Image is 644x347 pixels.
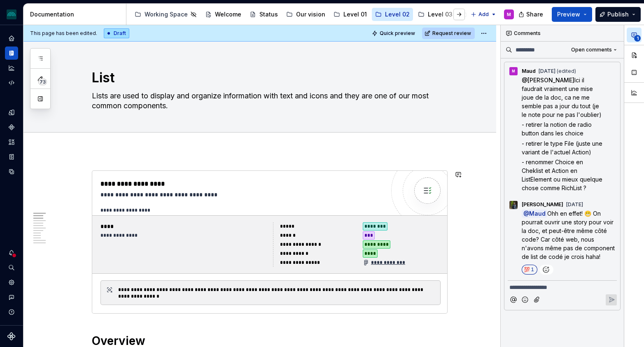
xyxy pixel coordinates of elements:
a: Code automation [5,76,18,89]
span: 💯 [524,266,529,273]
div: Our vision [296,10,325,19]
div: Composer editor [508,280,617,292]
a: Storybook stories [5,150,18,163]
textarea: Lists are used to display and organize information with text and icons and they are one of our mo... [90,89,446,112]
div: Welcome [215,10,241,19]
a: Design tokens [5,106,18,119]
div: Level 01 [343,10,367,19]
img: 418c6d47-6da6-4103-8b13-b5999f8989a1.png [7,9,16,19]
textarea: List [90,68,446,88]
a: Analytics [5,61,18,75]
span: This page has been edited. [30,30,97,37]
span: @ [522,210,547,218]
a: Components [5,121,18,134]
span: Share [526,10,543,19]
button: Request review [422,28,475,39]
button: Add [468,9,499,20]
a: Working Space [131,8,200,21]
span: Ici il faudrait vraiment une mise joue de la doc, ca ne me semble pas a jour du tout (je le note ... [522,77,602,118]
button: Add emoji [520,294,531,305]
div: Status [259,10,278,19]
a: Status [246,8,281,21]
span: Open comments [571,47,612,53]
a: Our vision [283,8,329,21]
button: Publish [595,7,641,22]
span: 1 [634,35,641,42]
a: Settings [5,276,18,289]
a: Data sources [5,165,18,178]
span: Quick preview [380,30,415,37]
div: M [507,11,511,18]
a: Home [5,32,18,45]
a: Level 01 [330,8,370,21]
div: Documentation [30,10,123,19]
a: Assets [5,135,18,149]
button: Reply [606,294,617,305]
span: Maud [522,68,536,75]
button: Search ⌘K [5,261,18,274]
button: Open comments [567,44,621,56]
button: Add reaction [539,265,553,275]
button: Notifications [5,246,18,259]
span: 73 [38,79,47,85]
button: Quick preview [369,28,419,39]
span: Request review [432,30,471,37]
button: Attach files [532,294,543,305]
button: Preview [552,7,592,22]
span: - retirer le type File (juste une variant de l'actuel Action) [522,140,604,156]
span: @ [522,77,574,84]
a: Welcome [202,8,245,21]
a: Level 03 [415,8,456,21]
button: 1 reaction, react with 💯 [522,265,537,275]
div: Comments [501,25,624,42]
button: Share [514,7,548,22]
svg: Supernova Logo [7,332,16,340]
div: Level 03 [428,10,453,19]
span: [PERSON_NAME] [522,201,563,208]
a: Documentation [5,47,18,60]
a: Level 02 [372,8,413,21]
span: Publish [607,10,629,19]
button: Contact support [5,291,18,304]
img: Simon Désilets [509,201,518,209]
div: M [512,68,515,75]
button: Mention someone [508,294,519,305]
span: [PERSON_NAME] [527,77,574,84]
span: - renommer Choice en Cheklist et Action en ListElement ou mieux quelque chose comme RichList ? [522,158,604,191]
span: - retirer la notion de radio button dans les choice [522,121,593,137]
div: Level 02 [385,10,410,19]
div: Working Space [145,10,188,19]
span: Ohh en effet! 😬 On pourrait ouvrir une story pour voir la doc, et peut-être même côté code? Car c... [522,210,616,260]
span: 1 [531,266,534,273]
span: Preview [557,10,580,19]
span: Add [478,11,489,18]
div: Page tree [131,6,467,23]
div: Draft [104,28,129,38]
span: Maud [529,210,546,217]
